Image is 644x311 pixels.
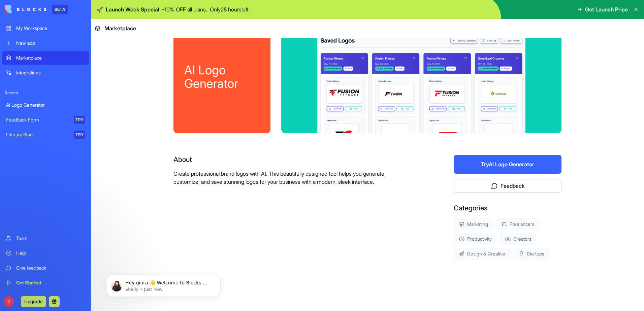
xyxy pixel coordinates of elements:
[16,265,85,271] div: Give feedback
[6,102,85,108] div: AI Logo Generator
[74,131,85,139] div: TRY
[16,69,85,76] div: Integrations
[454,248,511,260] div: Design & Creative
[52,5,68,14] div: BETA
[184,63,260,90] div: AI Logo Generator
[2,276,89,289] a: Get Started
[173,155,411,164] div: About
[3,296,14,307] span: G
[5,5,46,14] img: logo
[106,5,159,13] span: Launch Week Special
[513,248,550,260] div: Startups
[496,218,540,230] div: Freelancers
[6,131,69,138] div: Literary Blog
[454,155,561,174] button: TryAI Logo Generator
[173,170,411,186] p: Create professional brand logos with AI. This beautifully designed tool helps you generate, custo...
[96,261,231,308] iframe: Intercom notifications message
[6,116,69,123] div: Feedback Form
[454,179,561,193] button: Feedback
[104,24,136,32] span: Marketplace
[454,233,497,245] div: Productivity
[2,246,89,260] a: Help
[21,296,46,307] button: Upgrade
[16,40,85,46] div: New app
[2,98,89,112] a: AI Logo Generator
[500,233,537,245] div: Creators
[2,22,89,35] a: My Workspace
[16,250,85,256] div: Help
[2,128,89,141] a: Literary BlogTRY
[162,5,207,13] p: - 10 % OFF all plans.
[74,116,85,124] div: TRY
[16,25,85,32] div: My Workspace
[454,218,493,230] div: Marketing
[454,203,561,213] div: Categories
[16,55,85,61] div: Marketplace
[2,261,89,275] a: Give feedback
[2,36,89,50] a: New app
[2,113,89,127] a: Feedback FormTRY
[16,279,85,286] div: Get Started
[5,5,68,14] a: BETA
[2,90,89,96] span: Recent
[2,51,89,65] a: Marketplace
[210,5,249,13] p: Only 28 hours left
[16,235,85,242] div: Team
[96,5,103,13] span: 🚀
[2,232,89,245] a: Team
[585,5,628,13] span: Get Launch Price
[21,298,46,305] a: Upgrade
[2,66,89,79] a: Integrations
